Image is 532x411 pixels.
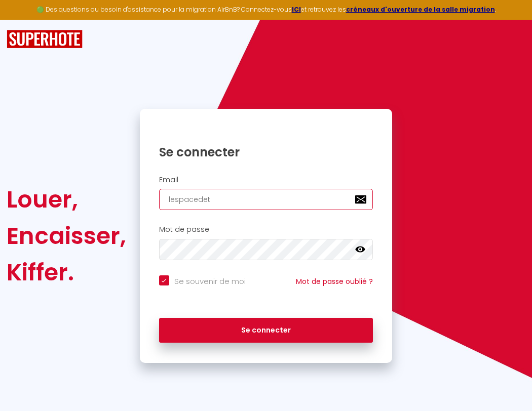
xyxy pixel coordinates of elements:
[7,254,126,291] div: Kiffer.
[159,318,373,343] button: Se connecter
[7,218,126,254] div: Encaisser,
[159,189,373,210] input: Ton Email
[292,5,301,14] a: ICI
[159,144,373,160] h1: Se connecter
[7,181,126,218] div: Louer,
[159,225,373,234] h2: Mot de passe
[7,30,83,49] img: SuperHote logo
[296,276,373,286] a: Mot de passe oublié ?
[346,5,495,14] a: créneaux d'ouverture de la salle migration
[8,4,39,34] button: Ouvrir le widget de chat LiveChat
[159,176,373,184] h2: Email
